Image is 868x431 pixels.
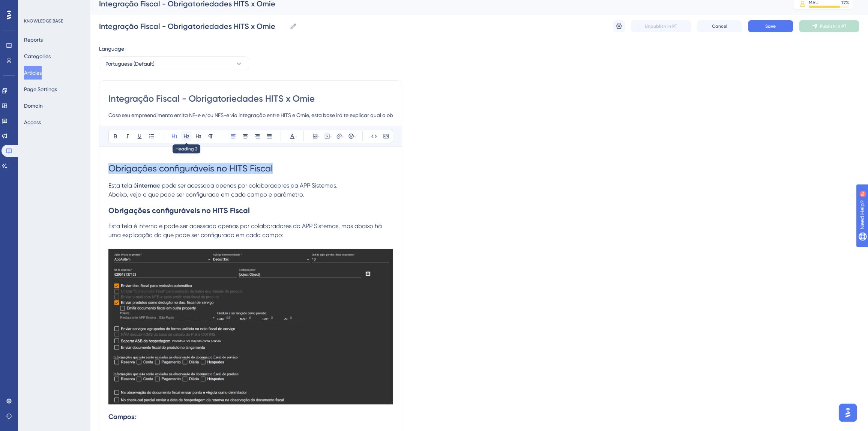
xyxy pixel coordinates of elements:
strong: Campos: [108,413,136,421]
span: Cancel [712,23,727,29]
button: Publish in PT [799,20,859,32]
span: Unpublish in PT [645,23,677,29]
span: Need Help? [18,2,47,11]
button: Page Settings [24,83,57,96]
div: 9+ [51,4,56,10]
button: Categories [24,50,51,63]
span: Save [765,23,776,29]
button: Portuguese (Default) [99,56,249,71]
span: Language [99,44,124,53]
button: Save [748,20,793,32]
input: Article Description [108,111,393,120]
span: Esta tela é interna e pode ser acessada apenas por colaboradores da APP Sistemas, mas abaixo há u... [108,222,383,239]
button: Access [24,116,41,129]
input: Article Name [99,21,287,32]
iframe: UserGuiding AI Assistant Launcher [836,401,859,424]
button: Domain [24,99,43,113]
span: Abaixo, veja o que pode ser configurado em cada campo e parâmetro. [108,191,304,198]
span: Portuguese (Default) [105,59,155,68]
button: Articles [24,66,42,80]
strong: Obrigações configuráveis no HITS Fiscal [108,206,250,215]
span: e pode ser acessada apenas por colaboradores da APP Sistemas. [157,182,338,189]
button: Unpublish in PT [631,20,691,32]
div: KNOWLEDGE BASE [24,18,63,24]
span: Obrigações configuráveis no HITS Fiscal [108,163,273,174]
span: Esta tela é [108,182,137,189]
strong: interna [137,182,157,189]
span: Publish in PT [820,23,846,29]
input: Article Title [108,93,393,105]
button: Cancel [697,20,742,32]
button: Reports [24,33,43,47]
